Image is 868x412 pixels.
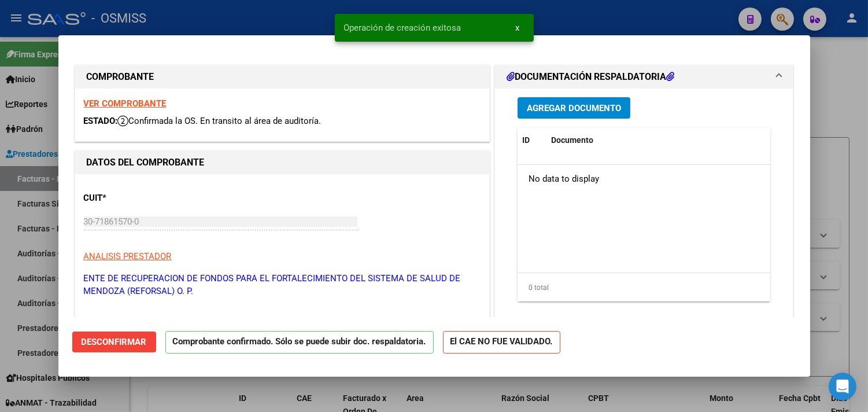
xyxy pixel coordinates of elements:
[518,128,546,153] datatable-header-cell: ID
[87,157,205,168] strong: DATOS DEL COMPROBANTE
[84,272,481,298] p: ENTE DE RECUPERACION DE FONDOS PARA EL FORTALECIMIENTO DEL SISTEMA DE SALUD DE MENDOZA (REFORSAL)...
[344,22,461,34] span: Operación de creación exitosa
[82,337,147,347] span: Desconfirmar
[551,135,593,145] span: Documento
[84,116,118,126] span: ESTADO:
[84,315,203,329] p: Area destinado *
[507,17,529,38] button: x
[84,251,172,262] span: ANALISIS PRESTADOR
[495,65,793,89] mat-expansion-panel-header: DOCUMENTACIÓN RESPALDATORIA
[165,331,434,354] p: Comprobante confirmado. Sólo se puede subir doc. respaldatoria.
[518,273,771,302] div: 0 total
[118,116,322,126] span: Confirmada la OS. En transito al área de auditoría.
[507,70,674,84] h1: DOCUMENTACIÓN RESPALDATORIA
[84,192,203,205] p: CUIT
[443,331,560,354] strong: El CAE NO FUE VALIDADO.
[522,135,530,145] span: ID
[518,97,630,119] button: Agregar Documento
[72,332,156,352] button: Desconfirmar
[87,71,154,82] strong: COMPROBANTE
[495,89,793,329] div: DOCUMENTACIÓN RESPALDATORIA
[84,98,167,109] a: VER COMPROBANTE
[527,103,621,113] span: Agregar Documento
[516,23,520,33] span: x
[829,373,856,400] div: Open Intercom Messenger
